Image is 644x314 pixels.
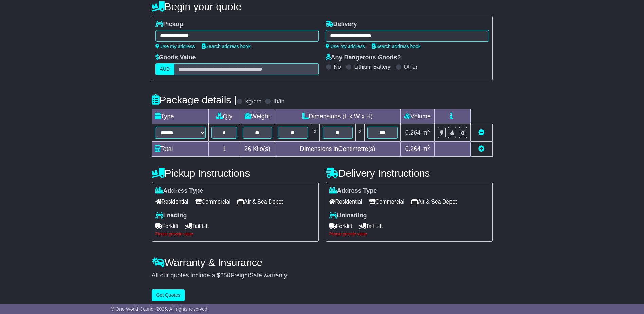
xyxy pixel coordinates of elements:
[152,142,208,157] td: Total
[372,43,421,49] a: Search address book
[326,21,357,28] label: Delivery
[155,43,195,49] a: Use my address
[326,168,493,179] h4: Delivery Instructions
[240,109,275,124] td: Weight
[411,196,457,207] span: Air & Sea Depot
[152,94,237,105] h4: Package details |
[275,109,401,124] td: Dimensions (L x W x H)
[155,63,174,75] label: AUD
[208,109,240,124] td: Qty
[427,128,430,133] sup: 3
[155,21,183,28] label: Pickup
[155,232,315,237] div: Please provide value
[152,272,493,279] div: All our quotes include a $ FreightSafe warranty.
[273,98,284,105] label: lb/in
[152,257,493,268] h4: Warranty & Insurance
[152,1,493,12] h4: Begin your quote
[405,129,421,136] span: 0.264
[244,145,251,152] span: 26
[152,109,208,124] td: Type
[329,187,377,195] label: Address Type
[354,64,390,70] label: Lithium Battery
[422,129,430,136] span: m
[240,142,275,157] td: Kilo(s)
[359,221,383,231] span: Tail Lift
[155,221,179,231] span: Forklift
[185,221,209,231] span: Tail Lift
[404,64,418,70] label: Other
[427,144,430,150] sup: 3
[329,212,367,220] label: Unloading
[208,142,240,157] td: 1
[155,54,196,62] label: Goods Value
[111,306,209,312] span: © One World Courier 2025. All rights reserved.
[155,212,187,220] label: Loading
[356,124,365,142] td: x
[155,196,188,207] span: Residential
[478,145,484,152] a: Add new item
[326,54,401,62] label: Any Dangerous Goods?
[155,187,203,195] label: Address Type
[478,129,484,136] a: Remove this item
[329,232,489,237] div: Please provide value
[152,289,185,301] button: Get Quotes
[326,43,365,49] a: Use my address
[401,109,435,124] td: Volume
[422,145,430,152] span: m
[220,272,231,279] span: 250
[329,221,352,231] span: Forklift
[329,196,362,207] span: Residential
[275,142,401,157] td: Dimensions in Centimetre(s)
[369,196,404,207] span: Commercial
[245,98,261,105] label: kg/cm
[237,196,283,207] span: Air & Sea Depot
[334,64,341,70] label: No
[405,145,421,152] span: 0.264
[311,124,319,142] td: x
[152,168,319,179] h4: Pickup Instructions
[202,43,251,49] a: Search address book
[195,196,231,207] span: Commercial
